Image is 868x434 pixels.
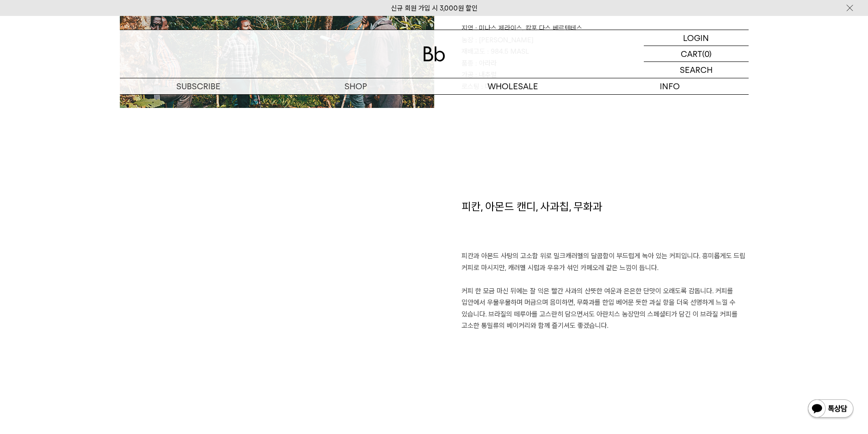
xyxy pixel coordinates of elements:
a: LOGIN [644,30,749,46]
img: 카카오톡 채널 1:1 채팅 버튼 [807,398,854,420]
img: 로고 [423,46,445,61]
p: (0) [702,46,712,61]
p: LOGIN [683,30,709,46]
h1: 피칸, 아몬드 캔디, 사과칩, 무화과 [462,199,749,251]
p: INFO [591,78,749,94]
p: WHOLESALE [434,78,591,94]
a: 신규 회원 가입 시 3,000원 할인 [391,4,478,12]
a: CART (0) [644,46,749,62]
a: SHOP [277,78,434,94]
p: SEARCH [680,62,713,78]
p: CART [681,46,702,61]
p: 피칸과 아몬드 사탕의 고소함 위로 밀크캐러멜의 달콤함이 부드럽게 녹아 있는 커피입니다. 흥미롭게도 드립 커피로 마시지만, 캐러멜 시럽과 우유가 섞인 카페오레 같은 느낌이 듭니... [462,250,749,332]
a: SUBSCRIBE [120,78,277,94]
